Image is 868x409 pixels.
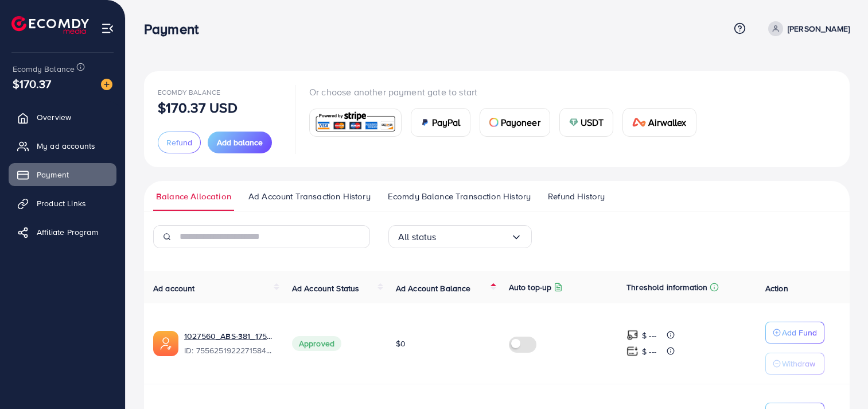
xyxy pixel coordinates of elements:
span: Refund [166,137,192,148]
img: card [421,118,430,127]
span: Product Links [37,198,86,209]
p: Withdraw [782,357,815,371]
a: Overview [9,106,116,129]
img: menu [101,22,114,35]
span: PayPal [432,115,461,129]
button: Add Fund [765,322,824,344]
span: Payment [37,169,69,180]
span: Refund History [548,190,605,203]
span: Ecomdy Balance [13,63,75,75]
a: [PERSON_NAME] [764,21,850,36]
a: cardUSDT [559,108,614,137]
a: cardPayPal [411,108,470,137]
span: Airwallex [648,115,686,129]
button: Withdraw [765,353,824,375]
span: Overview [37,111,71,123]
iframe: Chat [819,357,859,400]
span: $170.37 [13,75,51,92]
img: top-up amount [626,345,639,357]
div: Search for option [388,225,532,248]
p: $ --- [642,345,656,358]
span: My ad accounts [37,140,95,152]
span: Ecomdy Balance [158,87,220,97]
span: Ad Account Status [292,283,360,294]
button: Refund [158,132,201,153]
a: 1027560_ABS-381_1759327143151 [184,330,274,342]
p: $ --- [642,329,656,342]
p: Or choose another payment gate to start [309,85,706,99]
a: Product Links [9,192,116,215]
span: $0 [396,338,406,349]
a: card [309,109,402,137]
span: Payoneer [501,115,540,129]
div: <span class='underline'>1027560_ABS-381_1759327143151</span></br>7556251922271584264 [184,330,274,357]
span: USDT [581,115,604,129]
a: My ad accounts [9,134,116,157]
span: Ad account [153,283,195,294]
span: Approved [292,336,341,351]
p: [PERSON_NAME] [788,22,850,36]
a: cardAirwallex [622,108,696,137]
span: Balance Allocation [156,190,231,203]
span: All status [398,228,437,246]
span: Action [765,283,788,294]
span: Add balance [217,137,263,148]
img: logo [11,16,89,34]
img: image [101,79,112,90]
h3: Payment [144,21,208,37]
a: cardPayoneer [480,108,550,137]
img: card [632,118,646,127]
img: ic-ads-acc.e4c84228.svg [153,331,178,356]
span: Affiliate Program [37,226,98,238]
img: card [489,118,499,127]
span: Ecomdy Balance Transaction History [388,190,531,203]
p: $170.37 USD [158,101,238,114]
button: Add balance [208,132,272,153]
img: top-up amount [626,329,639,341]
a: Affiliate Program [9,221,116,244]
p: Threshold information [626,280,707,294]
a: Payment [9,163,116,186]
img: card [313,110,398,135]
img: card [569,118,578,127]
span: ID: 7556251922271584264 [184,345,274,356]
p: Auto top-up [509,280,552,294]
span: Ad Account Balance [396,283,471,294]
input: Search for option [437,228,511,246]
p: Add Fund [782,326,817,339]
span: Ad Account Transaction History [248,190,371,203]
